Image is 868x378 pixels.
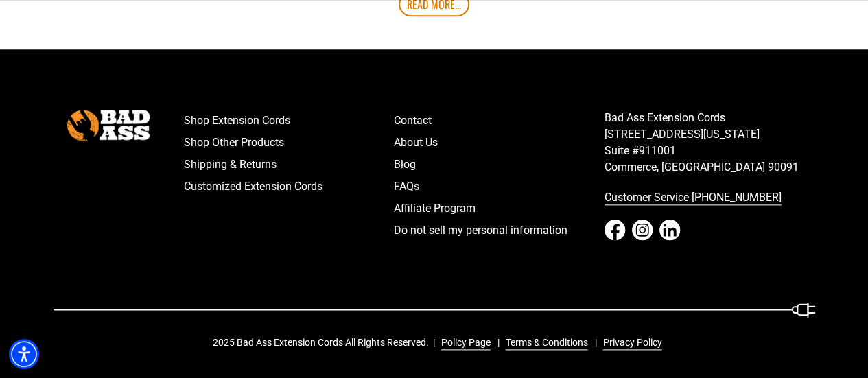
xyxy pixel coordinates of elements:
a: LinkedIn - open in a new tab [659,220,680,240]
a: Facebook - open in a new tab [605,220,625,240]
a: About Us [394,132,605,154]
img: Bad Ass Extension Cords [67,110,150,141]
a: Privacy Policy [598,335,662,350]
a: Instagram - open in a new tab [632,220,653,240]
a: call 833-674-1699 [605,187,815,209]
a: Do not sell my personal information [394,220,605,241]
a: FAQs [394,176,605,198]
p: Bad Ass Extension Cords [STREET_ADDRESS][US_STATE] Suite #911001 Commerce, [GEOGRAPHIC_DATA] 90091 [605,110,815,176]
a: Shipping & Returns [184,154,395,176]
a: Policy Page [436,335,491,350]
a: Contact [394,110,605,132]
a: Blog [394,154,605,176]
a: Terms & Conditions [500,335,588,350]
div: Accessibility Menu [9,339,39,369]
div: 2025 Bad Ass Extension Cords All Rights Reserved. [213,335,672,350]
a: Shop Extension Cords [184,110,395,132]
a: Customized Extension Cords [184,176,395,198]
a: Affiliate Program [394,198,605,220]
a: Shop Other Products [184,132,395,154]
